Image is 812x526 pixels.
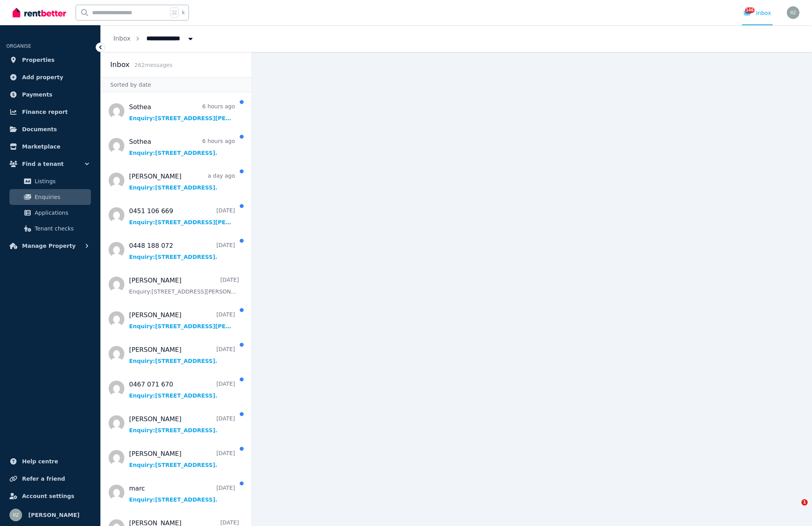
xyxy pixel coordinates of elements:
[9,509,22,521] img: robert zmeskal
[785,499,804,518] iframe: Intercom live chat
[6,238,94,254] button: Manage Property
[35,177,88,186] span: Listings
[129,414,235,434] a: [PERSON_NAME][DATE]Enquiry:[STREET_ADDRESS].
[6,156,94,172] button: Find a tenant
[6,488,94,504] a: Account settings
[182,9,185,16] span: k
[744,9,771,17] div: Inbox
[6,87,94,102] a: Payments
[129,102,235,122] a: Sothea6 hours agoEnquiry:[STREET_ADDRESS][PERSON_NAME].
[129,449,235,469] a: [PERSON_NAME][DATE]Enquiry:[STREET_ADDRESS].
[101,25,207,52] nav: Breadcrumb
[6,52,94,68] a: Properties
[101,77,252,92] div: Sorted by date
[22,55,55,65] span: Properties
[22,142,60,151] span: Marketplace
[129,206,235,226] a: 0451 106 669[DATE]Enquiry:[STREET_ADDRESS][PERSON_NAME].
[22,72,63,82] span: Add property
[6,454,94,469] a: Help centre
[13,7,66,19] img: RentBetter
[134,62,172,68] span: 262 message s
[9,205,91,221] a: Applications
[110,59,129,70] h2: Inbox
[129,345,235,365] a: [PERSON_NAME][DATE]Enquiry:[STREET_ADDRESS].
[129,310,235,330] a: [PERSON_NAME][DATE]Enquiry:[STREET_ADDRESS][PERSON_NAME].
[787,6,799,19] img: robert zmeskal
[22,90,52,99] span: Payments
[129,484,235,504] a: marc[DATE]Enquiry:[STREET_ADDRESS].
[6,43,31,49] span: ORGANISE
[6,69,94,85] a: Add property
[22,159,64,169] span: Find a tenant
[6,121,94,137] a: Documents
[129,137,235,157] a: Sothea6 hours agoEnquiry:[STREET_ADDRESS].
[101,92,252,526] nav: Message list
[22,107,68,117] span: Finance report
[28,510,80,520] span: [PERSON_NAME]
[6,471,94,487] a: Refer a friend
[9,221,91,236] a: Tenant checks
[22,491,74,501] span: Account settings
[129,172,235,191] a: [PERSON_NAME]a day agoEnquiry:[STREET_ADDRESS].
[35,192,88,202] span: Enquiries
[745,7,755,13] span: 146
[129,276,239,296] a: [PERSON_NAME][DATE]Enquiry:[STREET_ADDRESS][PERSON_NAME].
[22,457,58,466] span: Help centre
[801,499,808,506] span: 1
[22,125,57,134] span: Documents
[35,208,88,217] span: Applications
[6,139,94,154] a: Marketplace
[22,241,76,251] span: Manage Property
[9,189,91,205] a: Enquiries
[129,241,235,261] a: 0448 188 072[DATE]Enquiry:[STREET_ADDRESS].
[22,474,65,483] span: Refer a friend
[9,173,91,189] a: Listings
[129,380,235,400] a: 0467 071 670[DATE]Enquiry:[STREET_ADDRESS].
[35,224,88,233] span: Tenant checks
[6,104,94,120] a: Finance report
[113,35,131,42] a: Inbox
